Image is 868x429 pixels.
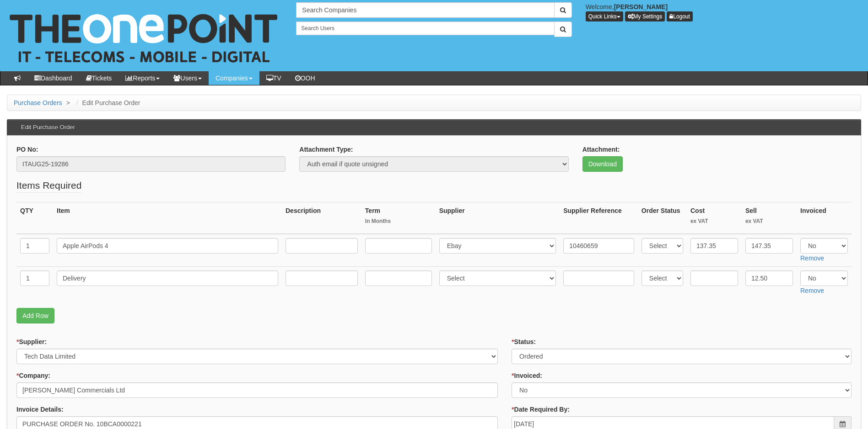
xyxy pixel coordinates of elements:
[582,145,620,154] label: Attachment:
[209,71,259,85] a: Companies
[16,405,64,414] label: Invoice Details:
[667,11,693,21] a: Logout
[74,98,140,107] li: Edit Purchase Order
[586,11,623,21] button: Quick Links
[299,145,353,154] label: Attachment Type:
[119,71,167,85] a: Reports
[296,21,554,35] input: Search Users
[797,202,852,234] th: Invoiced
[53,202,282,234] th: Item
[16,337,47,346] label: Supplier:
[27,71,79,85] a: Dashboard
[361,202,436,234] th: Term
[687,202,742,234] th: Cost
[64,99,72,106] span: >
[742,202,797,234] th: Sell
[167,71,209,85] a: Users
[16,371,50,380] label: Company:
[288,71,322,85] a: OOH
[560,202,638,234] th: Supplier Reference
[16,202,53,234] th: QTY
[259,71,288,85] a: TV
[579,2,868,21] div: Welcome,
[625,11,665,21] a: My Settings
[79,71,119,85] a: Tickets
[14,99,62,106] a: Purchase Orders
[638,202,687,234] th: Order Status
[512,337,536,346] label: Status:
[296,2,554,18] input: Search Companies
[800,287,824,294] a: Remove
[614,3,668,11] b: [PERSON_NAME]
[282,202,361,234] th: Description
[365,217,432,225] small: In Months
[512,371,542,380] label: Invoiced:
[745,217,793,225] small: ex VAT
[512,405,570,414] label: Date Required By:
[16,120,80,135] h3: Edit Purchase Order
[436,202,560,234] th: Supplier
[16,179,81,193] legend: Items Required
[16,308,54,323] a: Add Row
[582,156,623,172] a: Download
[800,254,824,262] a: Remove
[690,217,738,225] small: ex VAT
[16,145,38,154] label: PO No:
